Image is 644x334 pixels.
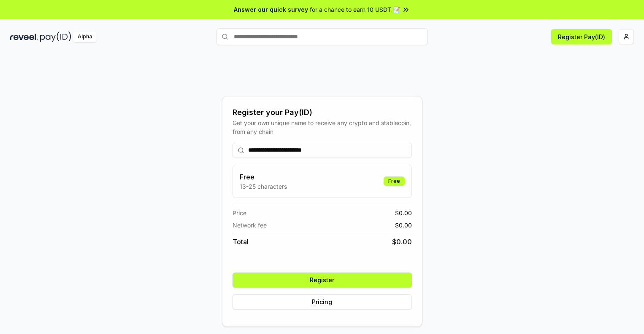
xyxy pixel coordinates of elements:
[233,273,412,288] button: Register
[233,221,267,230] span: Network fee
[310,5,400,14] span: for a chance to earn 10 USDT 📝
[233,294,412,310] button: Pricing
[240,182,287,191] p: 13-25 characters
[233,118,412,136] div: Get your own unique name to receive any crypto and stablecoin, from any chain
[233,107,412,118] div: Register your Pay(ID)
[233,237,249,247] span: Total
[10,32,38,42] img: reveel_dark
[73,32,97,42] div: Alpha
[551,29,612,44] button: Register Pay(ID)
[384,176,405,186] div: Free
[40,32,71,42] img: pay_id
[395,208,412,217] span: $ 0.00
[233,208,246,217] span: Price
[234,5,308,14] span: Answer our quick survey
[392,237,412,247] span: $ 0.00
[240,172,287,182] h3: Free
[395,221,412,230] span: $ 0.00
